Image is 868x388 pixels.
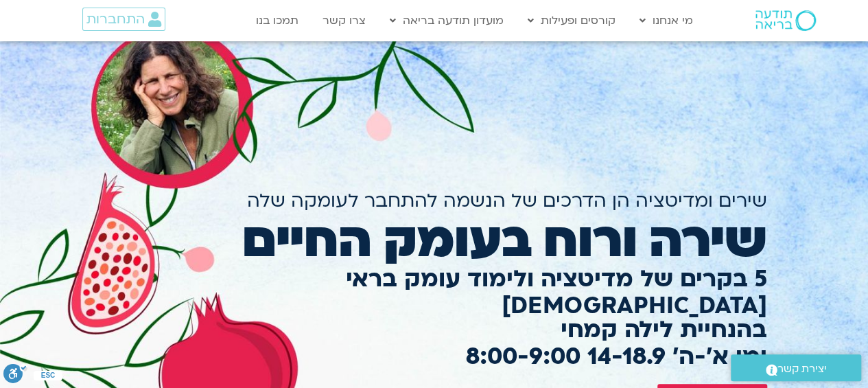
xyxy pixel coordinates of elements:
a: תמכו בנו [249,8,305,34]
a: יצירת קשר [731,354,861,381]
h2: בהנחיית לילה קמחי ימי א׳-ה׳ 14-18.9 8:00-9:00 [102,317,767,370]
span: התחברות [86,12,145,27]
a: מועדון תודעה בריאה [383,8,511,34]
h2: 5 בקרים של מדיטציה ולימוד עומק בראי [DEMOGRAPHIC_DATA] [102,266,767,319]
h2: שירה ורוח בעומק החיים [102,212,767,269]
img: תודעה בריאה [755,10,816,31]
a: צרו קשר [316,8,373,34]
a: קורסים ופעילות [521,8,622,34]
a: התחברות [82,8,165,31]
span: יצירת קשר [777,360,827,378]
h2: שירים ומדיטציה הן הדרכים של הנשמה להתחבר לעומקה שלה [102,190,767,212]
a: מי אנחנו [633,8,700,34]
